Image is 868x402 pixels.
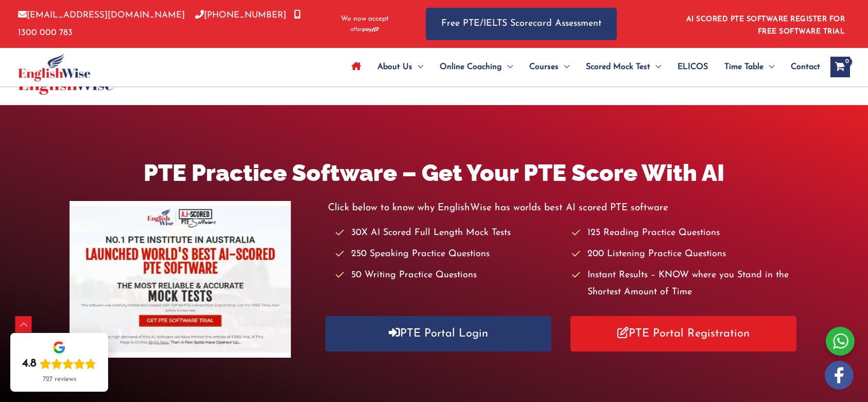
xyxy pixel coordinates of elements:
[686,15,845,36] a: AI SCORED PTE SOFTWARE REGISTER FOR FREE SOFTWARE TRIAL
[680,7,850,41] aside: Header Widget 1
[572,246,798,263] li: 200 Listening Practice Questions
[669,49,716,85] a: ELICOS
[440,49,502,85] span: Online Coaching
[377,49,412,85] span: About Us
[783,49,820,85] a: Contact
[336,246,562,263] li: 250 Speaking Practice Questions
[325,316,551,351] a: PTE Portal Login
[43,375,76,383] div: 727 reviews
[572,267,798,301] li: Instant Results – KNOW where you Stand in the Shortest Amount of Time
[351,27,379,32] img: Afterpay-Logo
[336,225,562,242] li: 30X AI Scored Full Length Mock Tests
[521,49,578,85] a: CoursesMenu Toggle
[529,49,559,85] span: Courses
[22,357,96,371] div: Rating: 4.8 out of 5
[343,49,820,85] nav: Site Navigation: Main Menu
[336,267,562,284] li: 50 Writing Practice Questions
[426,8,617,40] a: Free PTE/IELTS Scorecard Assessment
[18,11,301,37] a: 1300 000 783
[328,199,798,216] p: Click below to know why EnglishWise has worlds best AI scored PTE software
[70,157,798,189] h1: PTE Practice Software – Get Your PTE Score With AI
[678,49,708,85] span: ELICOS
[763,49,774,85] span: Menu Toggle
[791,49,820,85] span: Contact
[18,11,185,20] a: [EMAIL_ADDRESS][DOMAIN_NAME]
[830,57,850,77] a: View Shopping Cart, empty
[341,14,389,24] span: We now accept
[431,49,521,85] a: Online CoachingMenu Toggle
[195,11,286,20] a: [PHONE_NUMBER]
[572,225,798,242] li: 125 Reading Practice Questions
[369,49,431,85] a: About UsMenu Toggle
[586,49,650,85] span: Scored Mock Test
[412,49,423,85] span: Menu Toggle
[22,357,37,371] div: 4.8
[18,53,91,81] img: cropped-ew-logo
[650,49,661,85] span: Menu Toggle
[724,49,763,85] span: Time Table
[570,316,796,351] a: PTE Portal Registration
[825,361,854,390] img: white-facebook.png
[70,201,291,358] img: pte-institute-main
[559,49,569,85] span: Menu Toggle
[502,49,513,85] span: Menu Toggle
[578,49,669,85] a: Scored Mock TestMenu Toggle
[716,49,783,85] a: Time TableMenu Toggle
